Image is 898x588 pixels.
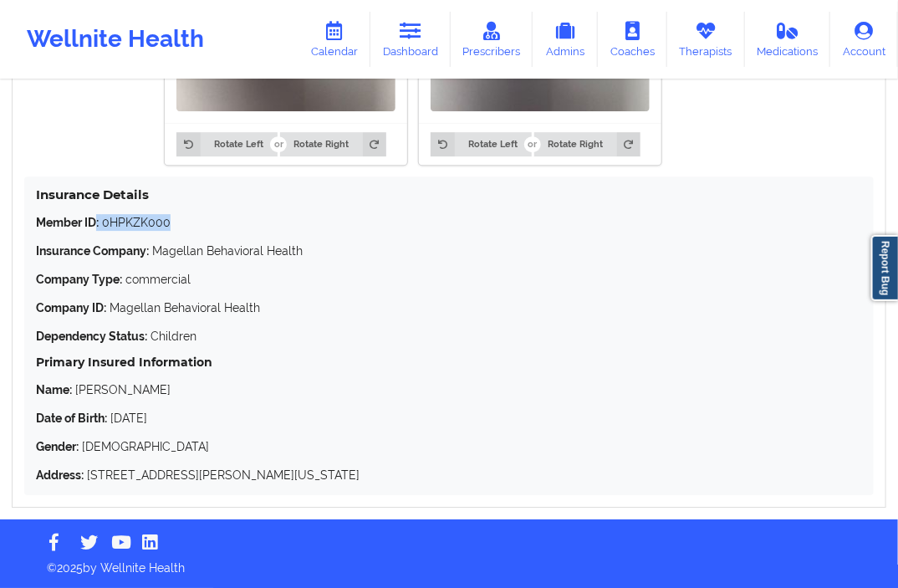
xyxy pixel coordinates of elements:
p: Magellan Behavioral Health [36,299,862,316]
h4: Insurance Details [36,187,862,202]
strong: Company ID: [36,301,106,314]
strong: Gender: [36,440,79,453]
button: Rotate Right [280,132,386,156]
strong: Member ID: [36,216,99,229]
a: Prescribers [451,12,533,67]
p: commercial [36,271,862,288]
a: Calendar [298,12,370,67]
p: 0HPKZK000 [36,214,862,231]
a: Account [830,12,898,67]
a: Coaches [598,12,667,67]
strong: Date of Birth: [36,412,107,425]
h5: Primary Insured Information [36,355,862,370]
button: Rotate Right [534,132,640,156]
strong: Address: [36,468,84,482]
a: Report Bug [871,235,898,301]
button: Rotate Left [431,132,531,156]
a: Medications [745,12,831,67]
strong: Company Type: [36,273,122,286]
p: Children [36,328,862,345]
p: © 2025 by Wellnite Health [35,548,863,576]
p: [STREET_ADDRESS][PERSON_NAME][US_STATE] [36,467,862,483]
strong: Insurance Company: [36,244,149,258]
p: Magellan Behavioral Health [36,243,862,259]
p: [PERSON_NAME] [36,381,862,398]
a: Dashboard [370,12,451,67]
a: Therapists [667,12,745,67]
p: [DATE] [36,410,862,427]
button: Rotate Left [176,132,277,156]
strong: Dependency Status: [36,330,147,343]
strong: Name: [36,383,72,396]
p: [DEMOGRAPHIC_DATA] [36,438,862,455]
a: Admins [533,12,598,67]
